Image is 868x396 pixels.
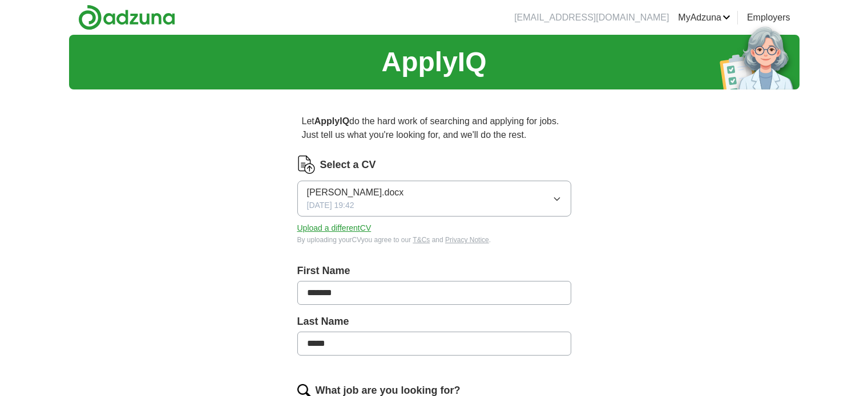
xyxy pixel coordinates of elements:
[514,11,669,25] li: [EMAIL_ADDRESS][DOMAIN_NAME]
[78,5,175,30] img: Adzuna logo
[747,11,790,25] a: Employers
[314,116,349,126] strong: ApplyIQ
[381,42,486,83] h1: ApplyIQ
[297,222,372,234] button: Upload a differentCV
[297,181,571,217] button: [PERSON_NAME].docx[DATE] 19:42
[413,236,430,244] a: T&Cs
[320,157,376,173] label: Select a CV
[297,235,571,245] div: By uploading your CV you agree to our and .
[297,263,571,279] label: First Name
[297,110,571,146] p: Let do the hard work of searching and applying for jobs. Just tell us what you're looking for, an...
[445,236,489,244] a: Privacy Notice
[297,156,316,174] img: CV Icon
[297,314,571,329] label: Last Name
[307,186,404,199] span: [PERSON_NAME].docx
[678,11,730,25] a: MyAdzuna
[307,199,354,211] span: [DATE] 19:42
